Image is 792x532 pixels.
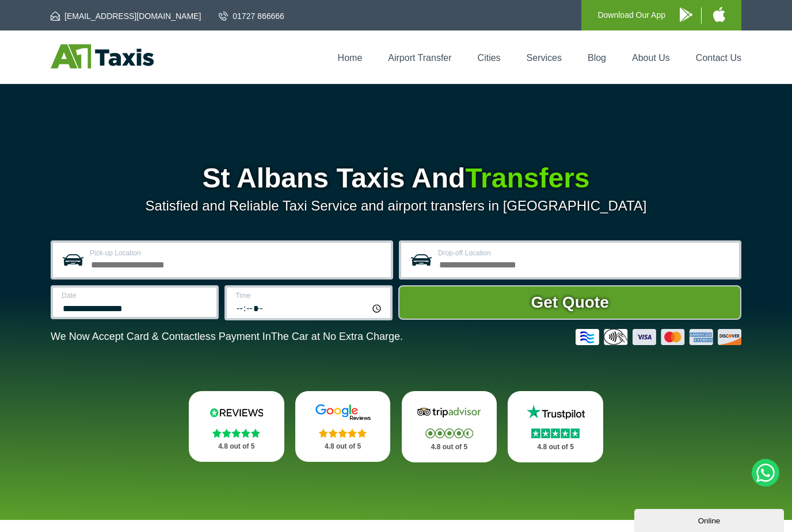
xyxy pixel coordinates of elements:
img: A1 Taxis St Albans LTD [51,44,154,68]
h1: St Albans Taxis And [51,164,741,192]
a: Trustpilot Stars 4.8 out of 5 [508,391,603,462]
img: Stars [531,428,580,438]
img: Reviews.io [202,404,271,421]
img: Google [309,404,378,421]
p: 4.8 out of 5 [520,440,591,454]
p: Satisfied and Reliable Taxi Service and airport transfers in [GEOGRAPHIC_DATA] [51,198,741,214]
a: Services [527,53,562,63]
p: 4.8 out of 5 [308,439,378,454]
a: 01727 866666 [219,10,284,22]
a: [EMAIL_ADDRESS][DOMAIN_NAME] [51,10,201,22]
img: A1 Taxis iPhone App [713,7,725,22]
a: Airport Transfer [388,53,451,63]
p: 4.8 out of 5 [414,440,485,454]
a: Home [338,53,363,63]
img: A1 Taxis Android App [680,7,692,22]
img: Trustpilot [521,404,590,421]
span: The Car at No Extra Charge. [271,331,403,342]
label: Time [235,292,383,299]
span: Transfers [465,163,589,193]
a: Contact Us [696,53,741,63]
a: About Us [632,53,670,63]
label: Date [62,292,210,299]
img: Credit And Debit Cards [576,329,741,345]
p: Download Our App [597,8,665,22]
button: Get Quote [398,285,741,320]
a: Google Stars 4.8 out of 5 [295,391,391,462]
iframe: chat widget [634,507,786,532]
img: Stars [319,428,367,438]
a: Tripadvisor Stars 4.8 out of 5 [402,391,497,462]
a: Cities [478,53,501,63]
img: Stars [425,428,473,438]
img: Stars [212,428,260,438]
p: We Now Accept Card & Contactless Payment In [51,331,403,343]
label: Pick-up Location [90,250,384,257]
p: 4.8 out of 5 [201,439,272,454]
label: Drop-off Location [438,250,732,257]
a: Reviews.io Stars 4.8 out of 5 [189,391,284,462]
a: Blog [588,53,606,63]
img: Tripadvisor [414,404,483,421]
